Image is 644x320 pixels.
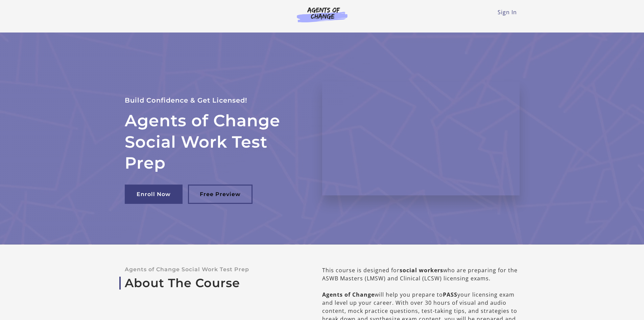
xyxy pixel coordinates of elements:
b: PASS [443,291,457,298]
h2: Agents of Change Social Work Test Prep [125,110,306,173]
a: About The Course [125,276,301,290]
b: social workers [400,266,443,274]
img: Agents of Change Logo [290,7,355,22]
a: Free Preview [188,185,253,204]
p: Agents of Change Social Work Test Prep [125,266,301,273]
b: Agents of Change [322,291,375,298]
a: Sign In [498,8,517,16]
a: Enroll Now [125,185,183,204]
p: Build Confidence & Get Licensed! [125,95,306,106]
